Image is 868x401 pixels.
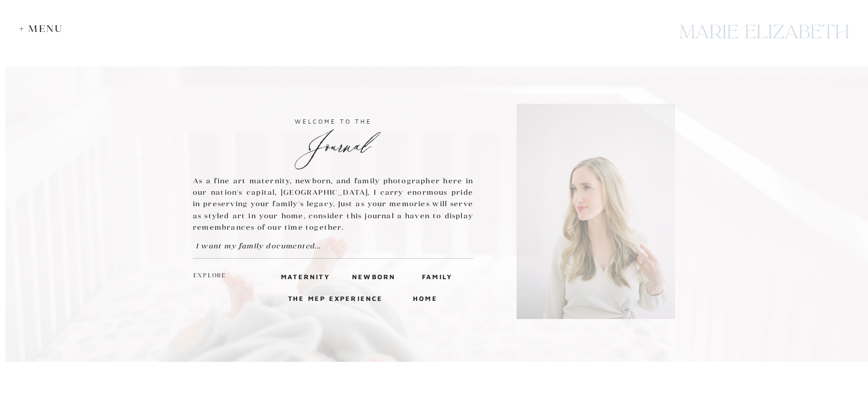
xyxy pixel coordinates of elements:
a: The MEP Experience [288,292,386,303]
p: As a fine art maternity, newborn, and family photographer here in our nation's capital, [GEOGRAPH... [193,175,473,233]
a: maternity [281,271,322,282]
h2: explore [193,271,227,282]
div: + Menu [19,23,69,34]
a: Newborn [352,271,392,282]
a: home [413,292,435,303]
a: I want my family documented... [196,240,347,251]
h2: Journal [193,129,473,150]
h3: welcome to the [193,116,473,127]
a: Family [422,271,451,282]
